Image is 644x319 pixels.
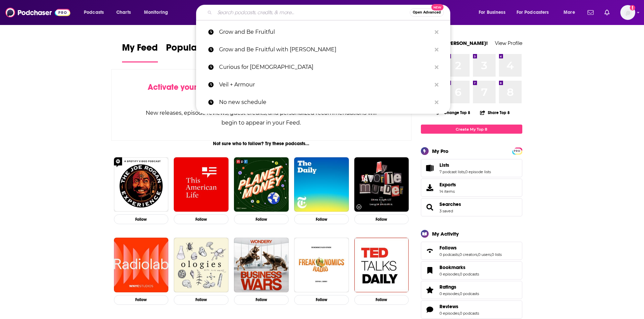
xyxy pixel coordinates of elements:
[620,5,635,20] img: User Profile
[234,214,289,224] button: Follow
[196,41,450,58] a: Grow and Be Fruitful with [PERSON_NAME]
[166,42,223,62] a: Popular Feed
[215,7,410,18] input: Search podcasts, credits, & more...
[439,245,457,251] span: Follows
[196,94,450,111] a: No new schedule
[491,252,492,257] span: ,
[421,179,522,197] a: Exports
[439,311,459,316] a: 0 episodes
[439,189,456,194] span: 14 items
[234,238,289,292] img: Business Wars
[459,291,460,296] span: ,
[513,148,521,153] a: PRO
[196,76,450,94] a: Veil + Armour
[439,182,456,188] span: Exports
[460,272,479,276] a: 0 podcasts
[196,23,450,41] a: Grow and Be Fruitful
[439,303,458,310] span: Reviews
[439,303,479,310] a: Reviews
[423,183,437,192] span: Exports
[145,108,378,128] div: New releases, episode reviews, guest credits, and personalized recommendations will begin to appe...
[234,157,289,212] img: Planet Money
[439,291,459,296] a: 0 episodes
[294,157,349,212] img: The Daily
[174,157,229,212] img: This American Life
[620,5,635,20] button: Show profile menu
[145,82,378,102] div: by following Podcasts, Creators, Lists, and other Users!
[460,311,479,316] a: 0 podcasts
[234,295,289,305] button: Follow
[114,295,169,305] button: Follow
[354,157,409,212] img: My Favorite Murder with Karen Kilgariff and Georgia Hardstark
[459,252,477,257] a: 0 creators
[439,264,479,270] a: Bookmarks
[174,238,229,292] img: Ologies with Alie Ward
[410,8,444,17] button: Open AdvancedNew
[559,7,583,18] button: open menu
[202,5,457,20] div: Search podcasts, credits, & more...
[459,272,460,276] span: ,
[585,7,596,18] a: Show notifications dropdown
[564,8,575,17] span: More
[196,58,450,76] a: Curious for [DEMOGRAPHIC_DATA]
[495,40,522,46] a: View Profile
[116,8,131,17] span: Charts
[492,252,502,257] a: 0 lists
[439,252,459,257] a: 0 podcasts
[439,201,461,207] span: Searches
[431,4,444,10] span: New
[122,42,158,62] a: My Feed
[439,209,453,213] a: 3 saved
[294,214,349,224] button: Follow
[421,281,522,299] span: Ratings
[459,311,460,316] span: ,
[354,238,409,292] img: TED Talks Daily
[480,106,510,119] button: Share Top 8
[423,246,437,256] a: Follows
[479,8,505,17] span: For Business
[439,272,459,276] a: 0 episodes
[174,295,229,305] button: Follow
[144,8,168,17] span: Monitoring
[517,8,549,17] span: For Podcasters
[423,266,437,275] a: Bookmarks
[219,58,431,76] p: Curious for Christ
[5,6,70,19] img: Podchaser - Follow, Share and Rate Podcasts
[620,5,635,20] span: Logged in as luilaking
[112,7,135,18] a: Charts
[477,252,478,257] span: ,
[439,264,466,270] span: Bookmarks
[423,305,437,314] a: Reviews
[439,162,491,168] a: Lists
[423,203,437,212] a: Searches
[148,82,217,92] span: Activate your Feed
[464,169,465,174] span: ,
[421,300,522,319] span: Reviews
[423,163,437,173] a: Lists
[421,125,522,134] a: Create My Top 8
[139,7,177,18] button: open menu
[413,11,441,14] span: Open Advanced
[465,169,491,174] a: 0 episode lists
[354,214,409,224] button: Follow
[421,198,522,216] span: Searches
[423,285,437,295] a: Ratings
[219,76,431,94] p: Veil + Armour
[114,157,169,212] img: The Joe Rogan Experience
[294,238,349,292] a: Freakonomics Radio
[114,238,169,292] img: Radiolab
[421,261,522,280] span: Bookmarks
[432,231,459,237] div: My Activity
[602,7,612,18] a: Show notifications dropdown
[439,169,464,174] a: 7 podcast lists
[432,148,449,154] div: My Pro
[219,41,431,58] p: Grow and Be Fruitful with Pastor Chris
[219,23,431,41] p: Grow and Be Fruitful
